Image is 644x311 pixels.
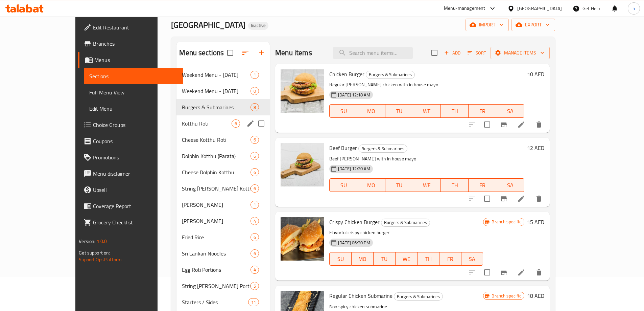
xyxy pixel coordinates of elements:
[93,137,177,145] span: Coupons
[251,249,259,258] div: items
[237,45,254,61] span: Sort sections
[182,87,251,95] div: Weekend Menu - Sunday
[182,201,251,209] div: Idiyappa Biriyani
[251,250,259,257] span: 6
[182,266,251,274] span: Egg Roti Portions
[78,133,183,149] a: Coupons
[78,165,183,182] a: Menu disclaimer
[182,282,251,290] span: String [PERSON_NAME] Portions
[358,145,407,153] div: Burgers & Submarines
[182,103,251,111] div: Burgers & Submarines
[360,180,382,190] span: MO
[499,106,521,116] span: SA
[461,252,483,266] button: SA
[480,117,494,132] span: Select to update
[394,292,443,301] div: Burgers & Submarines
[251,137,259,143] span: 6
[281,143,324,186] img: Beef Burger
[79,237,95,246] span: Version:
[496,49,544,57] span: Manage items
[93,170,177,178] span: Menu disclaimer
[517,195,525,203] a: Edit menu item
[176,115,270,132] div: Kotthu Roti6edit
[223,46,237,60] span: Select all sections
[329,228,483,237] p: Flavorful crispy chicken burger
[329,217,380,227] span: Crispy Chicken Burger
[496,264,512,281] button: Branch-specific-item
[480,192,494,206] span: Select to update
[471,106,494,116] span: FR
[182,136,251,144] div: Cheese Kotthu Roti
[176,148,270,164] div: Dolphin Kotthu (Parata)6
[511,19,555,31] button: export
[182,168,251,176] div: Cheese Dolphin Kotthu
[84,68,183,84] a: Sections
[517,21,550,29] span: export
[251,72,259,78] span: 1
[496,104,524,118] button: SA
[381,219,430,226] span: Burgers & Submarines
[633,5,635,12] span: b
[78,19,183,36] a: Edit Restaurant
[332,254,349,264] span: SU
[251,88,259,94] span: 0
[527,143,544,153] h6: 12 AED
[251,71,259,79] div: items
[79,255,122,264] a: Support.OpsPlatform
[517,120,525,129] a: Edit menu item
[251,282,259,290] div: items
[78,36,183,52] a: Branches
[480,265,494,280] span: Select to update
[469,104,496,118] button: FR
[251,201,259,209] div: items
[182,119,232,128] div: Kotthu Roti
[281,69,324,113] img: Chicken Burger
[251,267,259,273] span: 4
[394,293,443,301] span: Burgers & Submarines
[182,152,251,160] div: Dolphin Kotthu (Parata)
[531,116,547,133] button: delete
[442,48,463,58] span: Add item
[441,104,469,118] button: TH
[468,49,486,57] span: Sort
[442,254,459,264] span: FR
[93,40,177,48] span: Branches
[416,106,438,116] span: WE
[466,48,488,58] button: Sort
[182,298,248,306] div: Starters / Sides
[248,22,268,30] div: Inactive
[78,198,183,214] a: Coverage Report
[93,186,177,194] span: Upsell
[517,5,562,12] div: [GEOGRAPHIC_DATA]
[182,217,251,225] div: Nasi Goreng
[388,106,410,116] span: TU
[385,104,413,118] button: TU
[527,217,544,227] h6: 15 AED
[329,69,364,79] span: Chicken Burger
[388,180,410,190] span: TU
[427,46,442,60] span: Select section
[329,178,357,192] button: SU
[176,213,270,229] div: [PERSON_NAME]4
[176,278,270,294] div: String [PERSON_NAME] Portions5
[176,180,270,197] div: String [PERSON_NAME] Kotthu6
[357,104,385,118] button: MO
[329,303,483,311] p: Non spicy chicken submarine
[251,103,259,111] div: items
[275,48,312,58] h2: Menu items
[329,104,357,118] button: SU
[416,180,438,190] span: WE
[182,201,251,209] span: [PERSON_NAME]
[182,282,251,290] div: String Hopper Portions
[329,252,352,266] button: SU
[442,48,463,58] button: Add
[78,52,183,68] a: Menus
[182,71,251,79] div: Weekend Menu - Saturday
[496,191,512,207] button: Branch-specific-item
[182,249,251,258] span: Sri Lankan Noodles
[385,178,413,192] button: TU
[182,184,251,193] div: String Hopper Kotthu
[463,48,491,58] span: Sort items
[527,69,544,79] h6: 10 AED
